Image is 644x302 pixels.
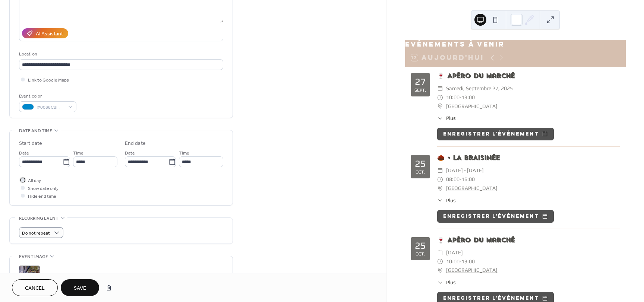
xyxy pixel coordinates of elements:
span: All day [28,177,41,185]
button: Enregistrer l'événement [437,210,554,223]
button: ​Plus [437,279,456,286]
span: Save [74,284,86,292]
div: ​ [437,84,443,93]
span: Hide end time [28,193,56,200]
span: 10:00 [446,93,460,102]
span: 13:00 [461,257,475,266]
span: Plus [446,279,456,286]
div: ​ [437,102,443,111]
div: 27 [415,77,426,86]
span: - [460,257,461,266]
div: Event color [19,92,75,100]
span: Date [19,149,29,157]
div: 🍷 Apéro du Marché [437,71,620,80]
span: Date and time [19,127,52,135]
div: ​ [437,257,443,266]
span: Plus [446,197,456,204]
div: 🍷 Apéro du Marché [437,236,620,245]
span: Date [125,149,135,157]
span: Plus [446,114,456,122]
button: Cancel [12,279,58,296]
div: 25 [415,241,426,250]
div: oct. [416,170,425,175]
div: Evénements à venir [405,40,626,49]
button: ​Plus [437,114,456,122]
div: sept. [414,88,426,93]
button: ​Plus [437,197,456,204]
button: AI Assistant [22,28,68,38]
span: 10:00 [446,257,460,266]
div: 🌰 • LA BRAISINÉE [437,153,620,162]
span: [DATE] - [DATE] [446,166,484,175]
div: End date [125,140,146,147]
div: ​ [437,197,443,204]
button: Save [61,279,99,296]
span: Time [73,149,83,157]
div: ​ [437,279,443,286]
span: - [460,93,461,102]
button: Enregistrer l'événement [437,128,554,140]
span: samedi, septembre 27, 2025 [446,84,513,93]
div: Start date [19,140,42,147]
div: ​ [437,93,443,102]
span: Cancel [25,284,45,292]
span: Recurring event [19,214,59,222]
a: [GEOGRAPHIC_DATA] [446,266,498,275]
a: [GEOGRAPHIC_DATA] [446,102,498,111]
span: #0088CBFF [37,104,64,111]
span: 08:00 [446,175,460,184]
span: Link to Google Maps [28,76,69,84]
span: Do not repeat [22,229,50,238]
div: ​ [437,266,443,275]
div: AI Assistant [36,30,63,38]
div: ​ [437,114,443,122]
div: ​ [437,248,443,257]
span: [DATE] [446,248,463,257]
span: 16:00 [461,175,475,184]
span: Show date only [28,185,59,193]
div: ​ [437,166,443,175]
div: oct. [416,252,425,257]
div: 25 [415,159,426,168]
div: ​ [437,184,443,193]
a: [GEOGRAPHIC_DATA] [446,184,498,193]
span: Event image [19,253,48,261]
span: - [460,175,461,184]
div: ​ [437,175,443,184]
span: Time [179,149,189,157]
span: 13:00 [461,93,475,102]
div: ; [19,266,40,286]
div: Location [19,50,222,58]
